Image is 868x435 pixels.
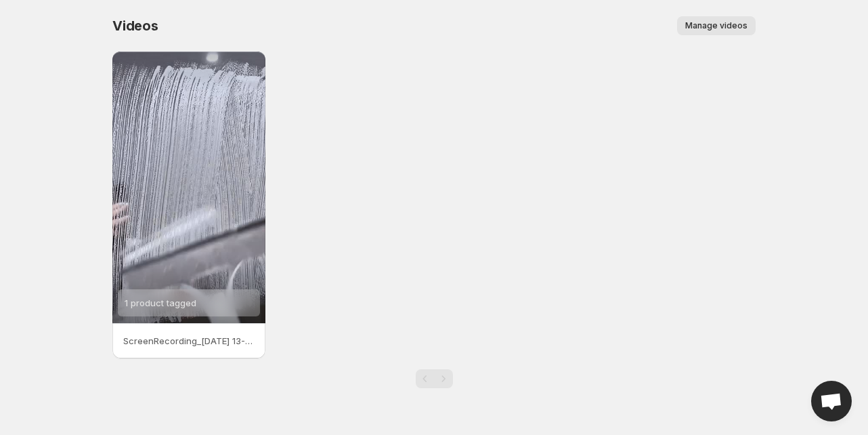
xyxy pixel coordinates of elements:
[685,20,747,31] span: Manage videos
[125,297,196,308] span: 1 product tagged
[811,381,852,421] div: Open chat
[677,16,756,35] button: Manage videos
[112,18,158,34] span: Videos
[416,369,453,388] nav: Pagination
[123,334,255,348] p: ScreenRecording_[DATE] 13-00-39_1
